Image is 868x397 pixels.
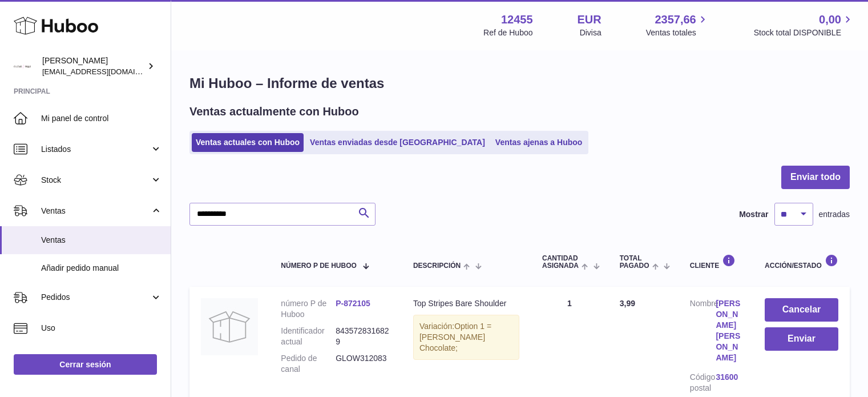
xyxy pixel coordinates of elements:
button: Enviar [765,327,838,351]
span: Pedidos [41,292,150,303]
img: pedidos@glowrias.com [14,58,31,75]
span: Option 1 = [PERSON_NAME] Chocolate; [419,322,491,352]
span: Total pagado [620,255,649,270]
a: Cerrar sesión [14,354,157,375]
h1: Mi Huboo – Informe de ventas [189,74,850,93]
span: Uso [41,323,162,334]
img: no-photo.jpg [201,298,258,355]
span: 2357,66 [655,12,696,27]
span: Ventas totales [646,27,709,38]
span: [EMAIL_ADDRESS][DOMAIN_NAME] [42,67,168,76]
div: Top Stripes Bare Shoulder [413,298,519,309]
h2: Ventas actualmente con Huboo [189,104,359,119]
a: 2357,66 Ventas totales [646,12,709,38]
div: Ref de Huboo [483,27,532,38]
span: Descripción [413,262,461,270]
dt: Pedido de canal [281,353,336,375]
div: [PERSON_NAME] [42,55,145,77]
button: Cancelar [765,298,838,322]
dt: Nombre [690,298,716,366]
a: 0,00 Stock total DISPONIBLE [754,12,854,38]
strong: EUR [578,12,601,27]
span: Ventas [41,235,162,246]
span: Stock [41,175,150,186]
strong: 12455 [501,12,533,27]
span: Cantidad ASIGNADA [542,255,579,270]
a: 31600 [716,372,742,383]
div: Variación: [413,315,519,360]
button: Enviar todo [781,166,850,189]
div: Acción/Estado [765,254,838,270]
label: Mostrar [739,209,768,220]
span: Mi panel de control [41,113,162,124]
a: P-872105 [336,299,370,308]
span: entradas [819,209,850,220]
span: Añadir pedido manual [41,263,162,274]
div: Divisa [580,27,601,38]
dt: Código postal [690,372,716,394]
a: [PERSON_NAME] [PERSON_NAME] [716,298,742,363]
dd: GLOW312083 [336,353,390,375]
span: 3,99 [620,299,635,308]
span: Listados [41,144,150,155]
dt: número P de Huboo [281,298,336,320]
span: Ventas [41,206,150,216]
span: 0,00 [819,12,841,27]
a: Ventas ajenas a Huboo [491,133,587,152]
span: Stock total DISPONIBLE [754,27,854,38]
div: Cliente [690,254,742,270]
a: Ventas actuales con Huboo [192,133,304,152]
dt: Identificador actual [281,326,336,347]
a: Ventas enviadas desde [GEOGRAPHIC_DATA] [306,133,489,152]
dd: 8435728316829 [336,326,390,347]
span: número P de Huboo [281,262,356,270]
